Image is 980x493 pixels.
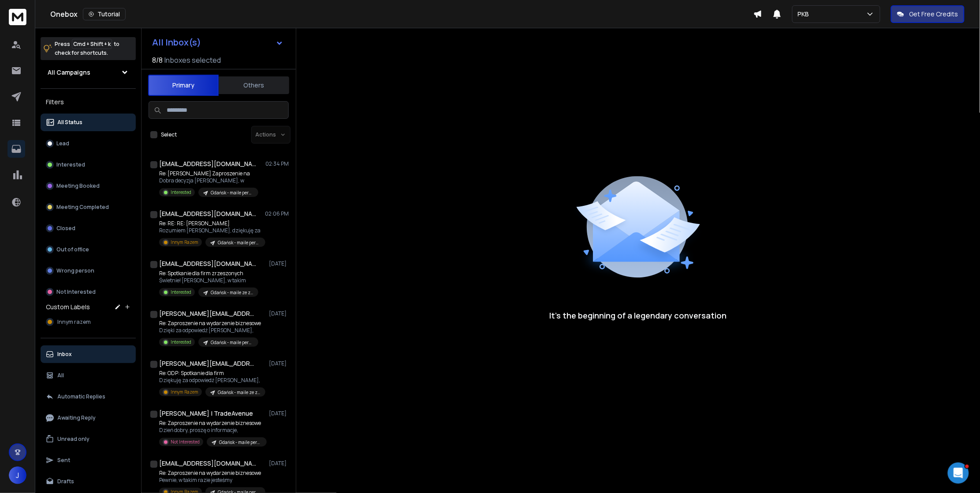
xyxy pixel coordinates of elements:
h1: [EMAIL_ADDRESS][DOMAIN_NAME] [159,209,256,218]
p: Gdańsk - maile ze zwiazku pracodawcow [218,389,260,396]
button: J [9,466,26,484]
p: Meeting Completed [56,204,109,211]
p: Świetnie! [PERSON_NAME], w takim [159,277,258,284]
p: Interested [56,161,85,168]
p: [DATE] [269,460,289,467]
p: Innym Razem [171,389,198,395]
p: Interested [171,189,191,196]
p: Re: Zaproszenie na wydarzenie biznesowe [159,320,261,327]
button: Wrong person [41,262,136,280]
p: Awaiting Reply [57,414,96,421]
p: Interested [171,289,191,296]
h3: Custom Labels [46,303,90,311]
span: Innym razem [57,319,91,326]
label: Select [161,131,177,138]
p: Drafts [57,478,74,485]
p: Get Free Credits [909,10,958,19]
p: Innym Razem [171,239,198,246]
p: Not Interested [56,288,96,296]
button: Meeting Booked [41,177,136,195]
p: Rozumiem [PERSON_NAME], dziękuję za [159,227,265,234]
p: Gdańsk - maile personalne ownerzy [211,339,253,346]
p: Not Interested [171,439,200,445]
button: Closed [41,220,136,237]
p: Sent [57,457,70,464]
h1: [EMAIL_ADDRESS][DOMAIN_NAME] [159,459,256,468]
p: Re: [PERSON_NAME] Zaproszenie na [159,170,258,177]
p: Closed [56,225,75,232]
p: [DATE] [269,410,289,417]
button: Out of office [41,241,136,258]
h1: [PERSON_NAME][EMAIL_ADDRESS][DOMAIN_NAME] [159,309,256,318]
button: Innym razem [41,313,136,331]
button: Interested [41,156,136,174]
button: Tutorial [83,8,126,20]
h1: [PERSON_NAME] | TradeAvenue [159,409,253,418]
button: All Status [41,114,136,131]
p: Interested [171,339,191,345]
button: Automatic Replies [41,388,136,406]
p: [DATE] [269,260,289,267]
iframe: Intercom live chat [948,463,969,484]
p: Dobra decyzja [PERSON_NAME], w [159,177,258,184]
button: Awaiting Reply [41,409,136,427]
button: Sent [41,451,136,469]
p: Automatic Replies [57,393,105,400]
p: Dziękuję za odpowiedź [PERSON_NAME], [159,377,265,384]
button: Meeting Completed [41,198,136,216]
p: Re: Zaproszenie na wydarzenie biznesowe [159,470,265,477]
p: Dzień dobry, proszę o informacje, [159,427,265,434]
p: Re: Spotkanie dla firm zrzeszonych [159,270,258,277]
button: Unread only [41,430,136,448]
span: Cmd + Shift + k [72,39,112,49]
p: All Status [57,119,82,126]
p: It’s the beginning of a legendary conversation [550,309,727,322]
h1: [EMAIL_ADDRESS][DOMAIN_NAME] [159,259,256,268]
p: Gdańsk - maile personalne ownerzy [218,239,260,246]
p: Re: RE: RE: [PERSON_NAME] [159,220,265,227]
button: Not Interested [41,283,136,301]
button: Get Free Credits [891,5,965,23]
button: All Campaigns [41,64,136,81]
div: Onebox [50,8,753,20]
h1: [EMAIL_ADDRESS][DOMAIN_NAME] [159,159,256,168]
button: Others [219,76,289,95]
button: Drafts [41,473,136,490]
p: 02:06 PM [265,210,289,217]
p: Gdańsk - maile ze zwiazku pracodawcow [211,289,253,296]
button: Primary [148,75,219,96]
h1: All Inbox(s) [152,38,201,47]
p: Meeting Booked [56,182,100,190]
button: Inbox [41,345,136,363]
button: Lead [41,135,136,152]
p: Inbox [57,351,72,358]
p: Lead [56,140,69,147]
p: [DATE] [269,310,289,317]
button: All Inbox(s) [145,34,291,51]
p: Re: ODP: Spotkanie dla firm [159,370,265,377]
p: All [57,372,64,379]
p: Pewnie, w takim razie jesteśmy [159,477,265,484]
p: Press to check for shortcuts. [55,40,119,57]
p: Out of office [56,246,89,253]
button: All [41,367,136,384]
p: Dzięki za odpowiedź [PERSON_NAME], [159,327,261,334]
p: Gdańsk - maile personalne ownerzy [211,190,253,196]
p: Unread only [57,436,89,443]
h1: [PERSON_NAME][EMAIL_ADDRESS][DOMAIN_NAME] [159,359,256,368]
h3: Inboxes selected [164,55,221,65]
p: Gdańsk - maile personalne ownerzy [219,439,261,446]
h1: All Campaigns [48,68,90,77]
p: Re: Zaproszenie na wydarzenie biznesowe [159,420,265,427]
p: Wrong person [56,267,94,274]
span: 8 / 8 [152,55,163,65]
h3: Filters [41,96,136,108]
p: PKB [798,10,813,19]
p: 02:34 PM [265,160,289,167]
p: [DATE] [269,360,289,367]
